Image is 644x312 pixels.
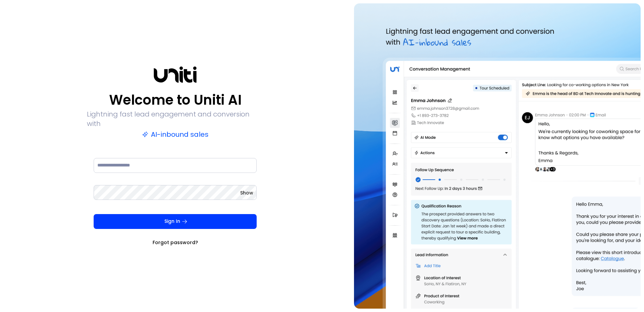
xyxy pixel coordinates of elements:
p: Lightning fast lead engagement and conversion with [87,109,263,128]
p: Welcome to Uniti AI [109,92,241,108]
p: AI-inbound sales [142,130,208,139]
button: Show [240,189,253,196]
img: auth-hero.png [354,3,641,309]
a: Forgot password? [153,239,198,246]
button: Sign In [94,214,257,229]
